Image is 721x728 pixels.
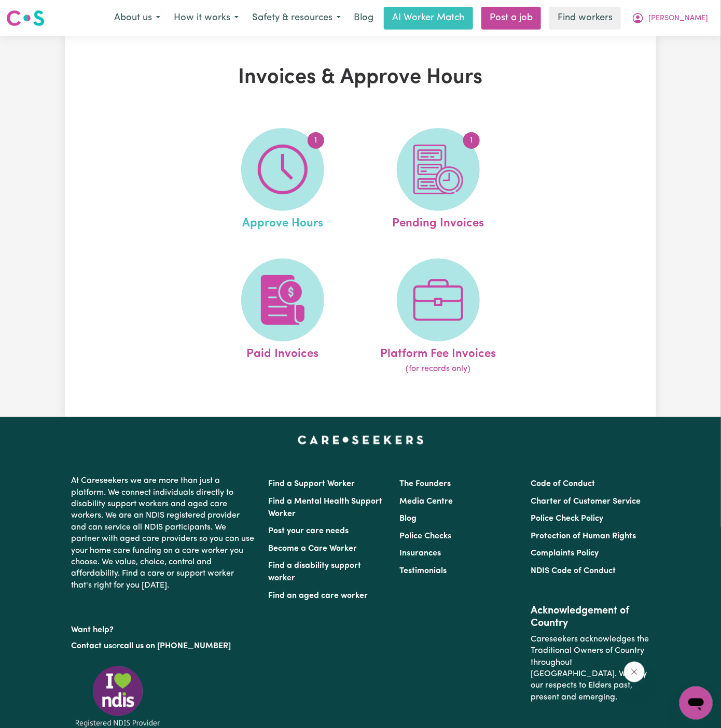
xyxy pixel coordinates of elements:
[107,7,167,29] button: About us
[170,65,551,90] h1: Invoices & Approve Hours
[6,7,63,16] span: Need any help?
[463,132,480,149] span: 1
[71,642,112,650] a: Contact us
[348,7,380,30] a: Blog
[392,211,484,233] span: Pending Invoices
[268,545,357,553] a: Become a Care Worker
[71,620,256,636] p: Want help?
[380,341,496,363] span: Platform Fee Invoices
[624,662,645,682] iframe: Close message
[399,567,447,575] a: Testimonials
[531,532,636,540] a: Protection of Human Rights
[625,7,715,29] button: My Account
[481,7,541,30] a: Post a job
[208,259,357,376] a: Paid Invoices
[120,642,231,650] a: call us on [PHONE_NUMBER]
[680,687,713,720] iframe: Button to launch messaging window
[531,497,641,506] a: Charter of Customer Service
[167,7,245,29] button: How it works
[531,549,599,558] a: Complaints Policy
[268,480,355,488] a: Find a Support Worker
[268,592,368,600] a: Find an aged care worker
[531,605,650,630] h2: Acknowledgement of Country
[531,480,595,488] a: Code of Conduct
[399,497,453,506] a: Media Centre
[648,13,708,24] span: [PERSON_NAME]
[245,7,348,29] button: Safety & resources
[406,363,470,375] span: (for records only)
[399,515,417,523] a: Blog
[246,341,318,363] span: Paid Invoices
[242,211,323,233] span: Approve Hours
[268,527,349,535] a: Post your care needs
[531,630,650,707] p: Careseekers acknowledges the Traditional Owners of Country throughout [GEOGRAPHIC_DATA]. We pay o...
[268,562,361,582] a: Find a disability support worker
[268,497,382,518] a: Find a Mental Health Support Worker
[71,471,256,595] p: At Careseekers we are more than just a platform. We connect individuals directly to disability su...
[549,7,621,30] a: Find workers
[399,532,451,540] a: Police Checks
[208,128,357,233] a: Approve Hours
[399,480,451,488] a: The Founders
[399,549,441,558] a: Insurances
[364,259,513,376] a: Platform Fee Invoices(for records only)
[71,636,256,656] p: or
[384,7,473,30] a: AI Worker Match
[364,128,513,233] a: Pending Invoices
[6,6,45,30] a: Careseekers logo
[531,567,616,575] a: NDIS Code of Conduct
[298,436,424,444] a: Careseekers home page
[308,132,324,149] span: 1
[531,515,604,523] a: Police Check Policy
[6,9,45,27] img: Careseekers logo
